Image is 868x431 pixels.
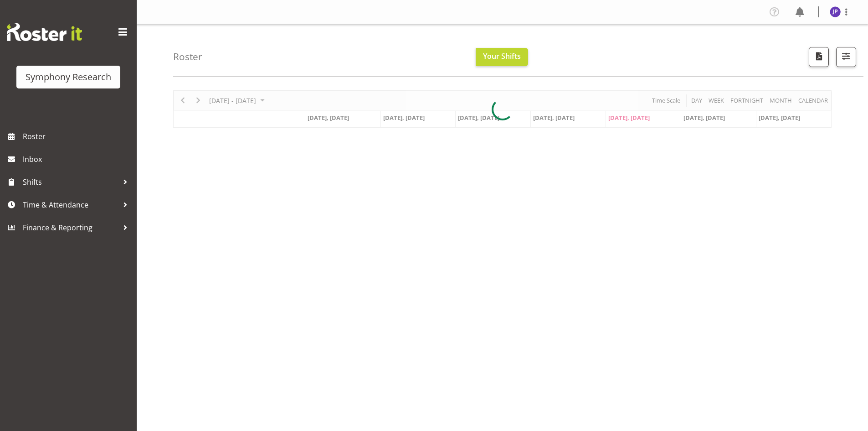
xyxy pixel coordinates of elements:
span: Time & Attendance [23,198,118,212]
span: Roster [23,130,132,143]
img: Rosterit website logo [7,23,82,41]
button: Download a PDF of the roster according to the set date range. [809,47,829,67]
div: Symphony Research [26,70,111,84]
span: Your Shifts [483,51,521,61]
button: Filter Shifts [836,47,856,67]
button: Your Shifts [476,48,528,66]
span: Shifts [23,175,118,189]
img: judith-partridge11888.jpg [830,6,841,17]
span: Finance & Reporting [23,221,118,234]
span: Inbox [23,152,132,166]
h4: Roster [173,52,202,62]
